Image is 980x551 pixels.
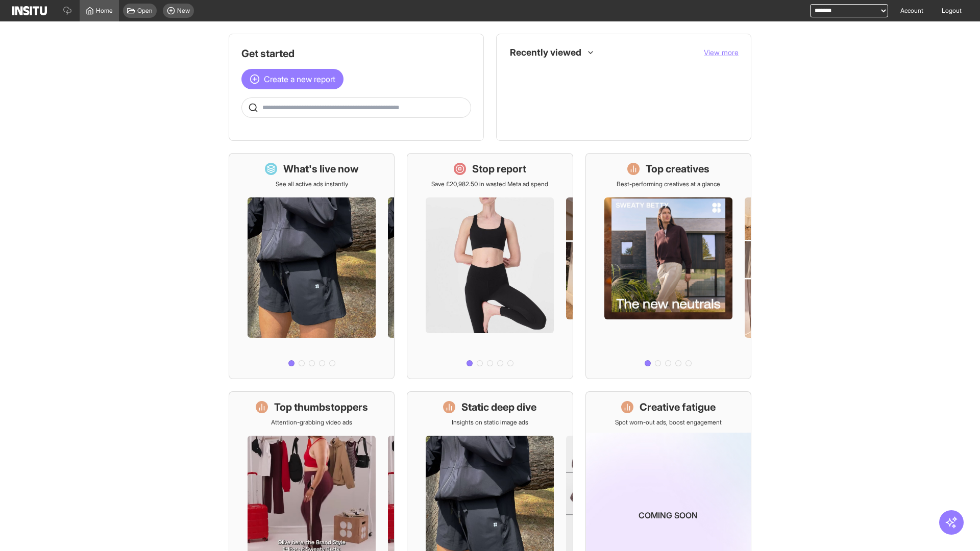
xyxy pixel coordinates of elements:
[617,180,720,188] p: Best-performing creatives at a glance
[531,69,730,77] span: What's live now
[531,114,596,122] span: Creative Fatigue [Beta]
[274,400,368,414] h1: Top thumbstoppers
[704,47,739,58] button: View more
[531,69,575,77] span: What's live now
[513,67,525,79] div: Dashboard
[241,69,344,89] button: Create a new report
[271,418,352,427] p: Attention-grabbing video ads
[531,91,563,99] span: Placements
[472,162,526,176] h1: Stop report
[283,162,359,176] h1: What's live now
[229,153,395,379] a: What's live nowSee all active ads instantly
[646,162,709,176] h1: Top creatives
[177,7,190,15] span: New
[431,180,548,188] p: Save £20,982.50 in wasted Meta ad spend
[96,7,113,15] span: Home
[241,46,471,61] h1: Get started
[12,6,47,15] img: Logo
[513,112,525,124] div: Insights
[461,400,536,414] h1: Static deep dive
[264,73,335,85] span: Create a new report
[531,91,730,99] span: Placements
[452,418,528,427] p: Insights on static image ads
[513,89,525,102] div: Insights
[704,48,739,57] span: View more
[276,180,348,188] p: See all active ads instantly
[137,7,153,15] span: Open
[585,153,751,379] a: Top creativesBest-performing creatives at a glance
[531,114,730,122] span: Creative Fatigue [Beta]
[407,153,573,379] a: Stop reportSave £20,982.50 in wasted Meta ad spend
